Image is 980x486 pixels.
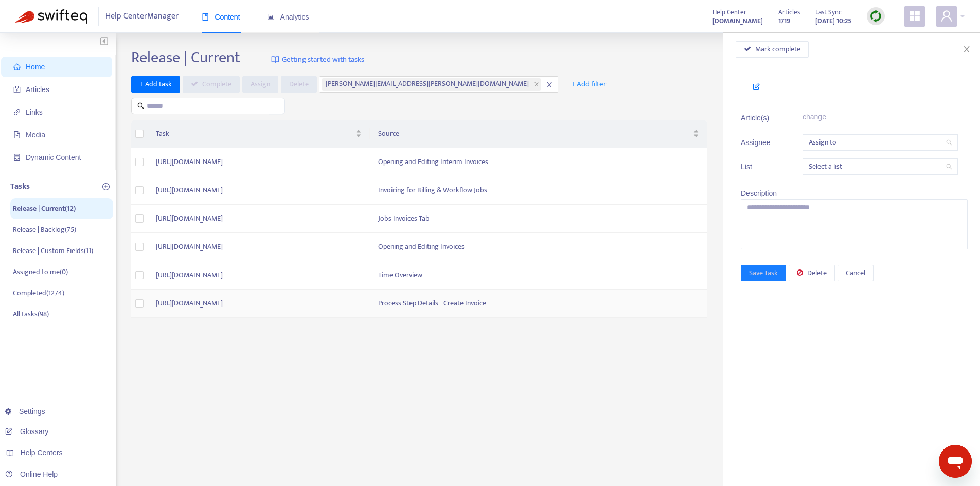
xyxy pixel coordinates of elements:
span: Dynamic Content [26,153,81,161]
span: close [963,45,971,53]
td: [URL][DOMAIN_NAME] [148,148,370,176]
a: change [803,113,826,121]
strong: [DATE] 10:25 [815,15,851,27]
span: List [741,161,777,172]
td: [URL][DOMAIN_NAME] [148,233,370,261]
span: link [13,109,21,116]
span: appstore [908,10,921,22]
th: Task [148,120,370,148]
iframe: Button to launch messaging window [939,445,972,478]
p: Tasks [10,181,30,193]
span: Task [156,128,353,139]
span: close [546,81,553,88]
span: Content [202,13,240,21]
span: Links [26,108,43,116]
td: Opening and Editing Interim Invoices [370,148,707,176]
button: Complete [183,76,240,93]
span: Delete [807,267,827,279]
span: book [202,13,209,21]
button: Assign [242,76,278,93]
span: close [534,82,539,87]
p: Release | Backlog ( 75 ) [13,224,76,235]
a: Getting started with tasks [271,48,364,71]
span: search [137,102,145,110]
a: Settings [5,407,45,416]
span: + Add filter [571,78,607,91]
button: Cancel [838,265,874,281]
span: + Add task [139,79,172,90]
td: Invoicing for Billing & Workflow Jobs [370,176,707,205]
img: Swifteq [15,9,87,24]
span: [PERSON_NAME][EMAIL_ADDRESS][PERSON_NAME][DOMAIN_NAME] [326,78,532,91]
span: Getting started with tasks [282,54,364,66]
span: container [13,154,21,161]
span: Cancel [846,267,865,279]
span: Media [26,131,45,139]
a: Online Help [5,470,58,478]
span: search [946,164,952,170]
th: Source [370,120,707,148]
span: file-image [13,131,21,138]
h2: Release | Current [131,48,240,67]
button: Close [959,45,974,55]
td: Opening and Editing Invoices [370,233,707,261]
p: Completed ( 1274 ) [13,287,64,298]
button: Delete [281,76,317,93]
img: image-link [271,56,279,64]
span: Help Centers [21,448,63,457]
span: Mark complete [755,44,800,55]
span: Source [378,128,691,139]
span: search [946,139,952,146]
span: Description [741,189,777,197]
strong: 1719 [778,15,790,27]
span: Analytics [267,13,309,21]
span: Last Sync [815,7,842,18]
button: Mark complete [736,41,809,58]
span: Help Center [712,7,746,18]
td: [URL][DOMAIN_NAME] [148,261,370,290]
p: All tasks ( 98 ) [13,309,49,319]
img: sync.dc5367851b00ba804db3.png [869,10,882,23]
button: Delete [789,265,835,281]
span: area-chart [267,13,274,21]
td: [URL][DOMAIN_NAME] [148,205,370,233]
span: Articles [26,85,49,94]
span: home [13,63,21,70]
span: user [940,10,953,22]
a: [DOMAIN_NAME] [712,15,763,27]
td: Jobs Invoices Tab [370,205,707,233]
button: Save Task [741,265,786,281]
span: Articles [778,7,800,18]
span: plus-circle [102,183,110,190]
span: account-book [13,86,21,93]
span: Home [26,63,45,71]
td: Time Overview [370,261,707,290]
a: Glossary [5,427,48,436]
span: Assignee [741,137,777,148]
span: Article(s) [741,112,777,123]
button: + Add filter [563,76,614,93]
td: [URL][DOMAIN_NAME] [148,176,370,205]
p: Assigned to me ( 0 ) [13,266,68,277]
p: Release | Current ( 12 ) [13,203,76,214]
td: Process Step Details - Create Invoice [370,290,707,318]
span: Help Center Manager [105,7,179,26]
p: Release | Custom Fields ( 11 ) [13,245,93,256]
button: + Add task [131,76,180,93]
td: [URL][DOMAIN_NAME] [148,290,370,318]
